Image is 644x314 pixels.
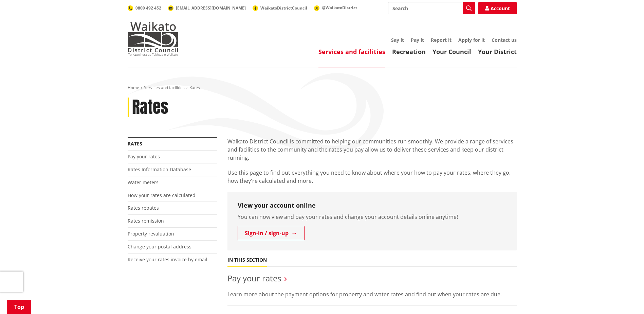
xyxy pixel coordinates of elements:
[144,85,185,90] a: Services and facilities
[238,202,507,209] h3: View your account online
[260,5,307,11] span: WaikatoDistrictCouncil
[227,169,517,185] p: Use this page to find out everything you need to know about where your how to pay your rates, whe...
[128,22,179,56] img: Waikato District Council - Te Kaunihera aa Takiwaa o Waikato
[176,5,246,11] span: [EMAIL_ADDRESS][DOMAIN_NAME]
[458,37,485,43] a: Apply for it
[135,5,161,11] span: 0800 492 452
[388,2,475,14] input: Search input
[128,256,207,263] a: Receive your rates invoice by email
[227,257,267,263] h5: In this section
[411,37,424,43] a: Pay it
[391,37,404,43] a: Say it
[128,85,139,90] a: Home
[392,48,426,56] a: Recreation
[318,48,385,56] a: Services and facilities
[128,205,159,211] a: Rates rebates
[132,98,168,117] h1: Rates
[253,5,307,11] a: WaikatoDistrictCouncil
[478,48,517,56] a: Your District
[478,2,517,14] a: Account
[128,153,160,160] a: Pay your rates
[128,166,191,173] a: Rates Information Database
[7,300,31,314] a: Top
[128,5,161,11] a: 0800 492 452
[227,290,517,298] p: Learn more about the payment options for property and water rates and find out when your rates ar...
[238,213,507,221] p: You can now view and pay your rates and change your account details online anytime!
[431,37,452,43] a: Report it
[128,140,142,147] a: Rates
[433,48,471,56] a: Your Council
[314,5,357,11] a: @WaikatoDistrict
[322,5,357,11] span: @WaikatoDistrict
[128,179,159,186] a: Water meters
[227,137,517,162] p: Waikato District Council is committed to helping our communities run smoothly. We provide a range...
[227,273,281,284] a: Pay your rates
[128,85,517,91] nav: breadcrumb
[492,37,517,43] a: Contact us
[168,5,246,11] a: [EMAIL_ADDRESS][DOMAIN_NAME]
[128,230,174,237] a: Property revaluation
[189,85,200,90] span: Rates
[238,226,305,240] a: Sign-in / sign-up
[128,243,191,250] a: Change your postal address
[128,217,164,224] a: Rates remission
[128,192,196,198] a: How your rates are calculated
